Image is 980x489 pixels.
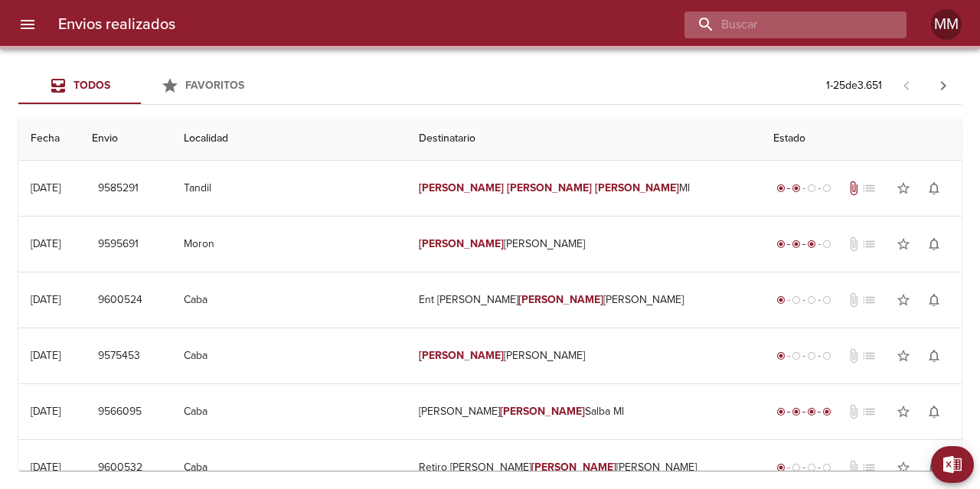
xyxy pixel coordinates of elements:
[776,240,786,249] span: radio_button_checked
[807,240,816,249] span: radio_button_checked
[171,217,407,272] td: Moron
[846,404,861,419] span: No tiene documentos adjuntos
[684,11,880,38] input: buscar
[931,9,962,40] div: Abrir información de usuario
[792,184,801,193] span: radio_button_checked
[826,78,882,93] p: 1 - 25 de 3.651
[846,181,861,196] span: Tiene documentos adjuntos
[171,117,407,161] th: Localidad
[92,230,145,259] button: 9595691
[776,463,786,472] span: radio_button_checked
[792,351,801,360] span: radio_button_unchecked
[776,407,786,416] span: radio_button_checked
[407,272,761,328] td: Ent [PERSON_NAME] [PERSON_NAME]
[773,292,835,308] div: Generado
[407,328,761,383] td: [PERSON_NAME]
[773,181,835,196] div: Despachado
[792,295,801,305] span: radio_button_unchecked
[888,229,919,259] button: Agregar a favoritos
[80,117,171,161] th: Envio
[896,181,911,196] span: star_border
[98,403,142,422] span: 9566095
[926,404,942,419] span: notifications_none
[171,328,407,383] td: Caba
[807,351,816,360] span: radio_button_unchecked
[807,407,816,416] span: radio_button_checked
[31,293,60,306] div: [DATE]
[792,407,801,416] span: radio_button_checked
[822,240,831,249] span: radio_button_unchecked
[846,460,861,475] span: No tiene documentos adjuntos
[73,79,110,92] span: Todos
[792,240,801,249] span: radio_button_checked
[807,295,816,305] span: radio_button_unchecked
[888,77,925,93] span: Pagina anterior
[926,348,942,363] span: notifications_none
[919,229,949,259] button: Activar notificaciones
[98,179,139,198] span: 9585291
[171,161,407,216] td: Tandil
[773,460,835,475] div: Generado
[595,181,680,194] em: [PERSON_NAME]
[419,181,504,194] em: [PERSON_NAME]
[926,181,942,196] span: notifications_none
[846,348,861,363] span: No tiene documentos adjuntos
[861,181,877,196] span: list
[419,237,504,250] em: [PERSON_NAME]
[919,285,949,315] button: Activar notificaciones
[861,348,877,363] span: No tiene pedido asociado
[925,67,962,104] span: Pagina siguiente
[98,291,142,310] span: 9600524
[896,236,911,252] span: star_border
[773,236,835,252] div: En viaje
[507,181,592,194] em: [PERSON_NAME]
[776,295,786,305] span: radio_button_checked
[846,292,861,308] span: attach_file
[171,272,407,328] td: Caba
[888,285,919,315] button: Agregar a favoritos
[31,181,60,194] div: [DATE]
[761,117,962,161] th: Estado
[92,342,146,370] button: 9575453
[861,236,877,252] span: No tiene pedido asociado
[773,404,835,419] div: Entregado
[98,347,140,366] span: 9575453
[31,461,60,474] div: [DATE]
[919,341,949,371] button: Activar notificaciones
[926,460,942,475] span: notifications_none
[846,236,861,252] span: No tiene documentos adjuntos
[407,161,761,216] td: Ml
[419,349,504,362] em: [PERSON_NAME]
[31,237,60,250] div: [DATE]
[896,292,911,308] span: star_border
[919,396,949,427] button: Activar notificaciones
[58,12,175,37] h6: Envios realizados
[407,117,761,161] th: Destinatario
[807,463,816,472] span: radio_button_unchecked
[926,236,942,252] span: notifications_none
[171,384,407,439] td: Caba
[92,454,149,482] button: 9600532
[773,348,835,363] div: Generado
[931,446,974,483] button: Exportar Excel
[98,458,142,478] span: 9600532
[931,9,962,40] div: MM
[31,405,60,418] div: [DATE]
[822,407,831,416] span: radio_button_checked
[896,348,911,363] span: star_border
[776,184,786,193] span: radio_button_checked
[9,6,46,43] button: menu
[896,460,911,475] span: star_border
[518,293,603,306] em: [PERSON_NAME]
[500,405,585,418] em: [PERSON_NAME]
[822,463,831,472] span: radio_button_unchecked
[185,79,244,92] span: Favoritos
[888,341,919,371] button: Agregar a favoritos
[18,117,80,161] th: Fecha
[92,398,148,426] button: 9566095
[822,295,831,305] span: radio_button_unchecked
[92,286,149,315] button: 9600524
[861,460,877,475] span: No tiene pedido asociado
[18,67,263,104] div: Tabs Envios
[807,184,816,193] span: radio_button_unchecked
